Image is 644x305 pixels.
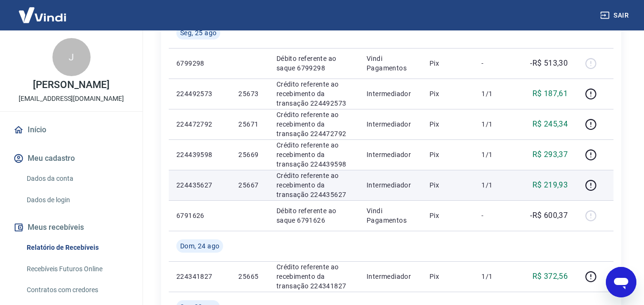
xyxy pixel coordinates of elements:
[176,150,223,159] p: 224439598
[176,272,223,281] p: 224341827
[276,140,351,169] p: Crédito referente ao recebimento da transação 224439598
[238,272,261,281] p: 25665
[429,211,467,220] p: Pix
[180,241,219,251] span: Dom, 24 ago
[367,206,414,225] p: Vindi Pagamentos
[11,0,73,30] img: Vindi
[23,190,131,210] a: Dados de login
[238,89,261,98] p: 25673
[532,118,568,130] p: R$ 245,34
[238,150,261,159] p: 25669
[367,89,414,98] p: Intermediador
[530,58,568,69] p: -R$ 513,30
[481,272,510,281] p: 1/1
[23,169,131,188] a: Dados da conta
[176,59,223,68] p: 6799298
[19,94,124,104] p: [EMAIL_ADDRESS][DOMAIN_NAME]
[429,272,467,281] p: Pix
[238,180,261,190] p: 25667
[11,119,131,140] a: Início
[367,180,414,190] p: Intermediador
[481,119,510,129] p: 1/1
[606,267,636,297] iframe: Botão para abrir a janela de mensagens
[11,148,131,169] button: Meu cadastro
[23,238,131,257] a: Relatório de Recebíveis
[367,272,414,281] p: Intermediador
[23,259,131,279] a: Recebíveis Futuros Online
[429,119,467,129] p: Pix
[276,206,351,225] p: Débito referente ao saque 6791626
[481,211,510,220] p: -
[481,89,510,98] p: 1/1
[180,28,216,38] span: Seg, 25 ago
[530,210,568,221] p: -R$ 600,37
[276,171,351,199] p: Crédito referente ao recebimento da transação 224435627
[532,149,568,160] p: R$ 293,37
[367,54,414,73] p: Vindi Pagamentos
[367,119,414,129] p: Intermediador
[429,89,467,98] p: Pix
[176,89,223,98] p: 224492573
[429,59,467,68] p: Pix
[276,110,351,138] p: Crédito referente ao recebimento da transação 224472792
[176,211,223,220] p: 6791626
[532,179,568,191] p: R$ 219,93
[52,38,91,76] div: J
[429,150,467,159] p: Pix
[276,54,351,73] p: Débito referente ao saque 6799298
[598,7,633,24] button: Sair
[11,217,131,238] button: Meus recebíveis
[429,180,467,190] p: Pix
[367,150,414,159] p: Intermediador
[532,88,568,99] p: R$ 187,61
[481,180,510,190] p: 1/1
[532,271,568,282] p: R$ 372,56
[481,59,510,68] p: -
[33,80,109,90] p: [PERSON_NAME]
[176,119,223,129] p: 224472792
[481,150,510,159] p: 1/1
[238,119,261,129] p: 25671
[276,262,351,291] p: Crédito referente ao recebimento da transação 224341827
[23,280,131,300] a: Contratos com credores
[176,180,223,190] p: 224435627
[276,79,351,108] p: Crédito referente ao recebimento da transação 224492573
